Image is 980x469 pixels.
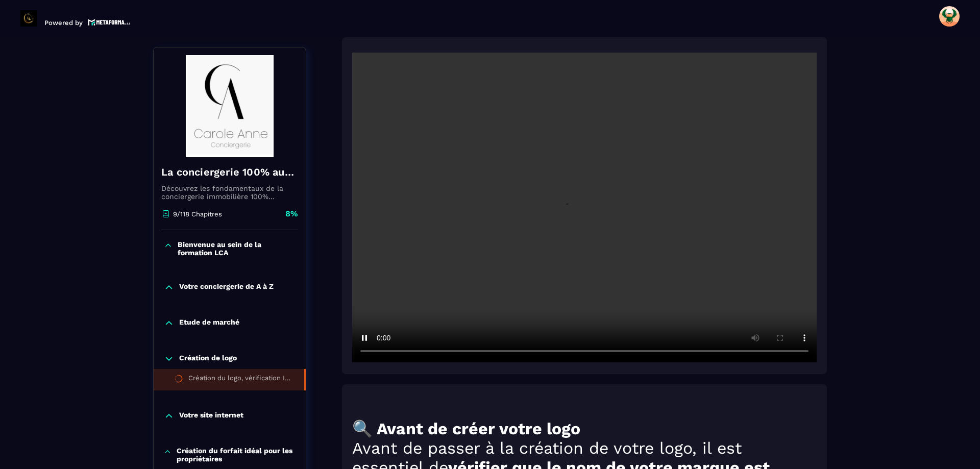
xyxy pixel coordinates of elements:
[179,318,239,328] p: Etude de marché
[161,165,298,179] h4: La conciergerie 100% automatisée
[88,18,131,27] img: logo
[285,208,298,219] p: 8%
[179,282,274,292] p: Votre conciergerie de A à Z
[179,411,243,421] p: Votre site internet
[161,184,298,201] p: Découvrez les fondamentaux de la conciergerie immobilière 100% automatisée. Cette formation est c...
[20,10,37,27] img: logo-branding
[179,354,237,364] p: Création de logo
[44,19,83,27] p: Powered by
[178,240,296,257] p: Bienvenue au sein de la formation LCA
[177,447,296,463] p: Création du forfait idéal pour les propriétaires
[161,55,298,157] img: banner
[188,374,294,385] div: Création du logo, vérification INPI
[352,419,580,438] strong: 🔍 Avant de créer votre logo
[173,210,222,218] p: 9/118 Chapitres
